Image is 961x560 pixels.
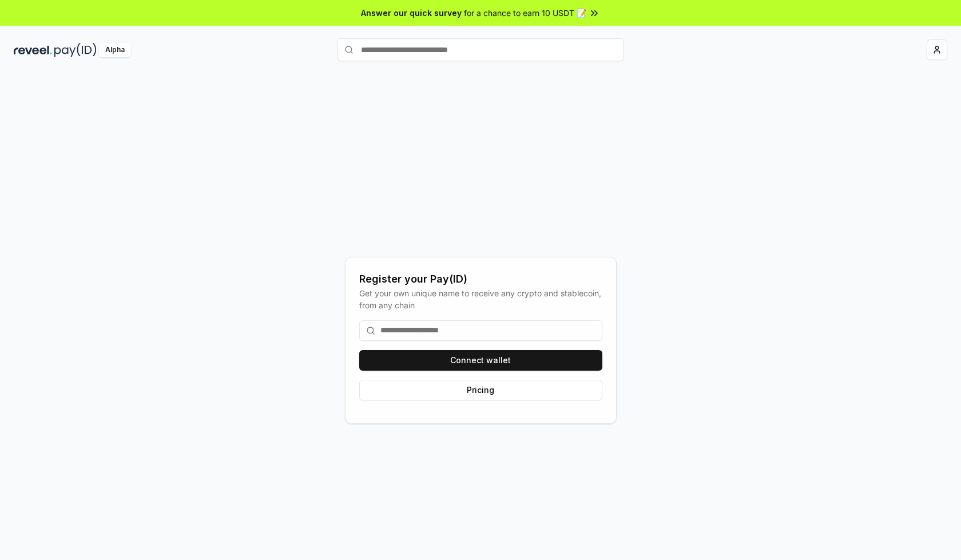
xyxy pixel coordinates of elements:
[14,43,52,57] img: reveel_dark
[359,350,602,371] button: Connect wallet
[54,43,97,57] img: pay_id
[361,7,462,19] span: Answer our quick survey
[99,43,131,57] div: Alpha
[464,7,586,19] span: for a chance to earn 10 USDT 📝
[359,271,602,287] div: Register your Pay(ID)
[359,287,602,311] div: Get your own unique name to receive any crypto and stablecoin, from any chain
[359,380,602,400] button: Pricing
